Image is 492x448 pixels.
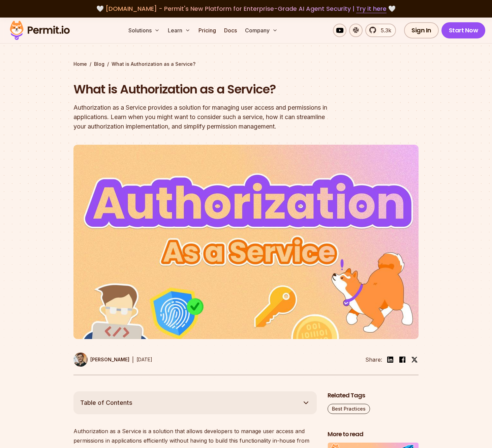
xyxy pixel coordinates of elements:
img: facebook [398,356,406,364]
img: Daniel Bass [73,353,88,367]
a: 5.3k [365,24,396,37]
time: [DATE] [136,357,152,362]
a: Sign In [404,22,439,38]
span: 5.3k [377,26,391,34]
a: Home [73,61,87,67]
a: Docs [221,24,240,37]
a: Try it here [356,4,387,13]
a: Blog [94,61,104,67]
button: Company [242,24,280,37]
div: Authorization as a Service provides a solution for managing user access and permissions in applic... [73,103,332,131]
button: Solutions [126,24,162,37]
p: [PERSON_NAME] [90,356,129,363]
a: Start Now [441,22,486,38]
h2: Related Tags [328,391,419,400]
button: Learn [165,24,193,37]
h2: More to read [328,430,419,439]
a: Best Practices [328,404,370,414]
span: [DOMAIN_NAME] - Permit's New Platform for Enterprise-Grade AI Agent Security | [105,4,387,13]
button: Table of Contents [73,391,317,414]
div: 🤍 🤍 [16,4,476,13]
div: | [132,356,134,364]
h1: What is Authorization as a Service? [73,81,332,98]
a: [PERSON_NAME] [73,353,129,367]
div: / / [73,61,419,67]
a: Pricing [196,24,219,37]
img: twitter [411,356,418,363]
li: Share: [365,356,382,364]
img: Permit logo [7,19,73,42]
span: Table of Contents [80,398,132,408]
img: What is Authorization as a Service? [73,145,419,339]
img: linkedin [386,356,394,364]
